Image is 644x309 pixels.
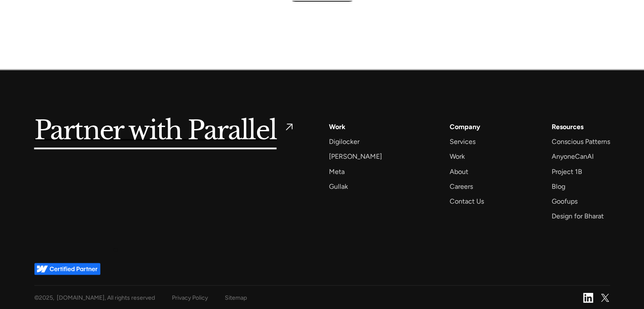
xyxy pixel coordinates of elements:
a: Digilocker [329,136,359,147]
a: Sitemap [225,292,247,303]
a: Work [450,151,465,162]
a: AnyoneCanAI [551,151,593,162]
a: Company [450,121,480,132]
a: Partner with Parallel [34,121,296,141]
a: Gullak [329,181,348,192]
a: Meta [329,166,345,177]
a: Design for Bharat [551,210,603,222]
a: [PERSON_NAME] [329,151,382,162]
div: © , [DOMAIN_NAME], All rights reserved [34,292,155,303]
a: Conscious Patterns [551,136,610,147]
a: Privacy Policy [172,292,208,303]
a: Services [450,136,475,147]
a: Project 1B [551,166,582,177]
a: Careers [450,181,473,192]
span: 2025 [39,294,53,301]
a: Goofups [551,196,577,207]
a: Work [329,121,345,132]
a: Contact Us [450,196,484,207]
h5: Partner with Parallel [34,121,277,141]
a: Blog [551,181,565,192]
div: Resources [551,121,583,132]
a: About [450,166,468,177]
